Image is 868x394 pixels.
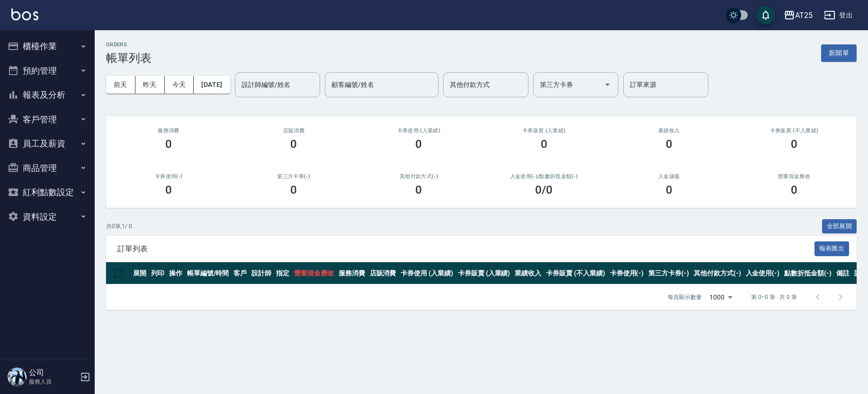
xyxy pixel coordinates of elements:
div: AT25 [795,9,813,21]
h2: 營業現金應收 [743,173,845,180]
h2: 入金儲值 [618,173,720,180]
h2: 卡券使用 (入業績) [367,128,470,134]
a: 新開單 [821,48,857,57]
h3: 0 [415,183,422,197]
h3: 0 [791,137,797,151]
th: 卡券販賣 (不入業績) [544,262,607,284]
h2: 其他付款方式(-) [367,173,470,180]
h3: 0 [165,137,172,151]
h3: 0 [791,183,797,197]
button: AT25 [780,6,816,25]
th: 設計師 [249,262,274,284]
button: Open [600,77,615,92]
th: 第三方卡券(-) [646,262,691,284]
h2: 業績收入 [618,128,720,134]
h3: 0 [165,183,172,197]
h2: 卡券販賣 (入業績) [492,128,595,134]
h3: 0 [290,183,297,197]
button: 今天 [165,76,194,94]
button: 登出 [820,7,857,24]
h2: 第三方卡券(-) [242,173,345,180]
div: 1000 [706,284,736,310]
h3: 0 [666,137,672,151]
th: 業績收入 [512,262,544,284]
button: 新開單 [821,44,857,62]
th: 卡券使用 (入業績) [398,262,456,284]
p: 第 0–0 筆 共 0 筆 [751,293,797,301]
button: 預約管理 [4,59,91,83]
th: 卡券販賣 (入業績) [456,262,513,284]
h2: 入金使用(-) /點數折抵金額(-) [492,173,595,180]
th: 展開 [131,262,149,284]
th: 卡券使用(-) [608,262,646,284]
h3: 0 [290,137,297,151]
h3: 0 /0 [535,183,553,197]
button: 商品管理 [4,156,91,180]
th: 服務消費 [336,262,367,284]
button: 資料設定 [4,205,91,229]
button: 報表匯出 [814,241,850,256]
th: 營業現金應收 [292,262,336,284]
th: 其他付款方式(-) [691,262,743,284]
th: 入金使用(-) [743,262,782,284]
button: 報表及分析 [4,83,91,107]
img: Logo [11,9,38,20]
button: 前天 [106,76,135,94]
th: 指定 [274,262,292,284]
button: 昨天 [135,76,165,94]
h3: 0 [541,137,547,151]
h2: 卡券使用(-) [117,173,220,180]
p: 每頁顯示數量 [668,293,702,301]
button: 紅利點數設定 [4,180,91,205]
th: 操作 [167,262,185,284]
button: 員工及薪資 [4,131,91,156]
h3: 0 [666,183,672,197]
h3: 服務消費 [117,128,220,134]
h3: 帳單列表 [106,51,152,65]
th: 帳單編號/時間 [185,262,232,284]
a: 報表匯出 [814,244,850,253]
button: 櫃檯作業 [4,34,91,59]
th: 備註 [834,262,852,284]
p: 服務人員 [29,377,77,386]
button: save [756,6,775,25]
button: 全部展開 [822,219,857,234]
span: 訂單列表 [117,244,814,254]
button: [DATE] [194,76,230,94]
th: 點數折抵金額(-) [782,262,834,284]
img: Person [8,368,27,386]
p: 共 0 筆, 1 / 0 [106,222,132,231]
h5: 公司 [29,368,77,377]
h2: ORDERS [106,42,152,48]
th: 客戶 [231,262,249,284]
th: 列印 [149,262,167,284]
h2: 店販消費 [242,128,345,134]
h2: 卡券販賣 (不入業績) [743,128,845,134]
h3: 0 [415,137,422,151]
button: 客戶管理 [4,107,91,132]
th: 店販消費 [367,262,399,284]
